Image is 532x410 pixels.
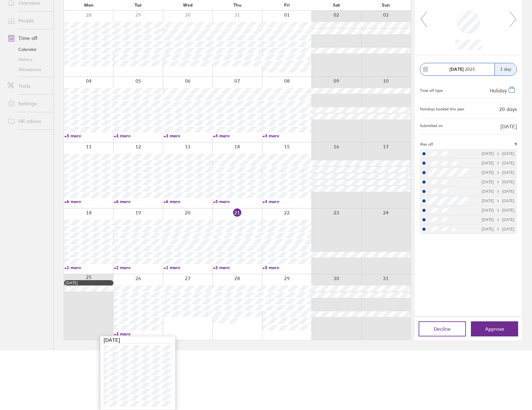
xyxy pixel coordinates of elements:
a: +3 more [213,265,262,270]
div: [DATE] [DATE] [482,208,514,213]
span: Tue [134,3,142,8]
a: +6 more [163,199,212,204]
span: Also off [420,142,433,147]
div: [DATE] [DATE] [482,199,514,203]
a: +4 more [262,199,311,204]
div: 1 day [495,63,517,75]
div: [DATE] [100,336,175,344]
div: [DATE] [DATE] [482,189,514,194]
div: Time off type [420,86,443,93]
div: [DATE] [DATE] [482,170,514,175]
a: +1 more [163,265,212,270]
div: [DATE] [DATE] [482,152,514,156]
a: +3 more [163,133,212,139]
span: Sun [382,3,390,8]
a: HR advice [3,115,53,127]
span: Holiday [490,87,507,93]
div: [DATE] [DATE] [482,218,514,222]
a: +3 more [114,331,163,337]
div: [DATE] [DATE] [482,180,514,184]
span: Decline [434,326,451,332]
button: Decline [419,321,466,336]
a: Allowances [3,64,53,75]
span: Thu [233,3,241,8]
a: +3 more [114,133,163,139]
div: Holidays booked this year [420,107,465,111]
a: +1 more [64,265,113,270]
a: +2 more [114,265,163,270]
a: Settings [3,97,53,110]
a: +5 more [64,133,113,139]
span: Sat [333,3,340,8]
a: Calendar [3,44,53,54]
strong: [DATE] [449,66,464,72]
a: +5 more [262,265,311,270]
span: Approve [485,326,504,332]
span: Mon [84,3,94,8]
a: +6 more [114,199,163,204]
a: Tools [3,80,53,92]
a: History [3,54,53,64]
a: +4 more [262,133,311,139]
a: +5 more [213,199,262,204]
a: People [3,14,53,27]
div: [DATE] [DATE] [482,161,514,165]
div: 20 days [499,106,517,112]
button: Approve [471,321,518,336]
span: 9 [515,142,517,147]
span: Submitted on [420,124,443,129]
a: Time off [3,32,53,44]
span: Fri [284,3,290,8]
span: Wed [183,3,192,8]
a: +6 more [64,199,113,204]
a: +4 more [213,133,262,139]
span: [DATE] [501,124,517,129]
span: 2025 [449,67,475,72]
div: [DATE] [66,281,112,285]
div: [DATE] [DATE] [482,227,514,231]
